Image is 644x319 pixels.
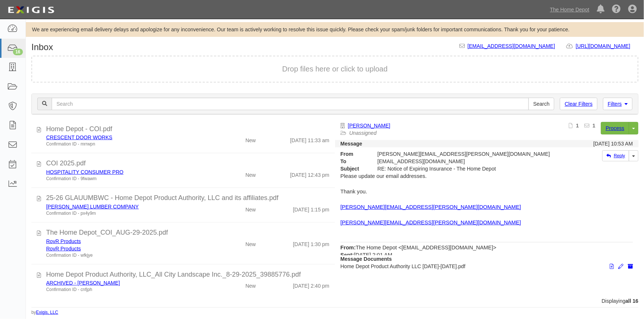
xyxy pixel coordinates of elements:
a: RovR Products [46,238,81,244]
span: Thank you. [341,189,368,194]
div: Confirmation ID - px4y9m [46,210,207,217]
input: Search [528,98,554,110]
strong: To [335,158,372,165]
a: CRESCENT DOOR WORKS [46,134,112,140]
strong: From [335,150,372,158]
div: [DATE] 1:30 pm [293,238,330,248]
p: Home Depot Product Authority LLC [DATE]-[DATE].pdf [341,263,633,270]
i: View [610,264,614,269]
i: Edit document [618,264,623,269]
a: HOSPITALITY CONSUMER PRO [46,169,124,175]
div: RovR Products [46,238,207,245]
span: Please update our email addresses. [341,173,427,179]
div: RovR Products [46,245,207,252]
div: New [245,203,256,213]
strong: Subject [335,165,372,172]
a: [PERSON_NAME] [348,123,390,129]
a: Unassigned [349,130,377,136]
a: [PERSON_NAME][EMAIL_ADDRESS][PERSON_NAME][DOMAIN_NAME] [341,220,521,225]
b: Sent: [341,252,354,258]
a: Process [601,122,629,134]
div: [PERSON_NAME][EMAIL_ADDRESS][PERSON_NAME][DOMAIN_NAME] [372,150,557,158]
div: HOSPITALITY CONSUMER PRO [46,168,207,176]
div: New [245,238,256,248]
div: Displaying [26,297,644,305]
b: 1 [576,123,579,129]
div: ARCHIVED - JUDY CASANOLA [46,279,207,287]
a: RovR Products [46,246,81,252]
a: Filters [603,98,633,110]
i: Archive document [628,264,633,269]
div: Home Depot Product Authority, LLC_All City Landscape Inc._8-29-2025_39885776.pdf [46,270,330,280]
button: Drop files here or click to upload [282,64,388,74]
div: The Home Depot_COI_AUG-29-2025.pdf [46,228,330,238]
a: Reply [602,150,629,161]
div: CRESCENT DOOR WORKS [46,134,207,141]
div: Confirmation ID - mrrwpn [46,141,207,147]
div: [DATE] 2:40 pm [293,279,330,290]
div: COI 2025.pdf [46,159,330,168]
div: New [245,134,256,144]
a: [EMAIL_ADDRESS][DOMAIN_NAME] [468,43,555,49]
a: [URL][DOMAIN_NAME] [576,43,638,49]
div: 25-26 GLAUUMBWC - Home Depot Product Authority, LLC and its affiliates.pdf [46,193,330,203]
div: Confirmation ID - wfkjye [46,252,207,259]
div: 16 [13,49,23,55]
div: New [245,168,256,179]
div: party-mv3cm3@sbainsurance.homedepot.com [372,158,557,165]
div: STIMSON LUMBER COMPANY [46,203,207,210]
input: Search [52,98,529,110]
div: We are experiencing email delivery delays and apologize for any inconvenience. Our team is active... [26,26,644,33]
div: Confirmation ID - cnfjph [46,287,207,293]
div: Home Depot - COI.pdf [46,125,330,134]
a: [PERSON_NAME] LUMBER COMPANY [46,204,139,210]
strong: Message [341,141,362,147]
b: 1 [593,123,596,129]
div: RE: Notice of Expiring Insurance - The Home Depot [372,165,557,172]
div: [DATE] 11:33 am [290,134,329,144]
a: Exigis, LLC [36,310,58,315]
a: ARCHIVED - [PERSON_NAME] [46,280,120,286]
a: The Home Depot [546,2,593,17]
small: by [31,309,58,316]
div: [DATE] 1:15 pm [293,203,330,213]
a: Clear Filters [560,98,597,110]
strong: Message Documents [341,256,392,262]
a: [PERSON_NAME][EMAIL_ADDRESS][PERSON_NAME][DOMAIN_NAME] [341,204,521,210]
span: The Home Depot <[EMAIL_ADDRESS][DOMAIN_NAME]> [DATE] 2:01 AM [PERSON_NAME] <[PERSON_NAME][EMAIL_A... [341,245,629,289]
div: [DATE] 10:53 AM [593,140,633,147]
img: logo-5460c22ac91f19d4615b14bd174203de0afe785f0fc80cf4dbbc73dc1793850b.png [6,3,56,17]
b: all 16 [626,298,638,304]
div: New [245,279,256,290]
div: [DATE] 12:43 pm [290,168,329,179]
span: From: [341,245,356,250]
i: Help Center - Complianz [612,5,621,14]
h1: Inbox [31,42,53,52]
div: Confirmation ID - 9fwawm [46,176,207,182]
